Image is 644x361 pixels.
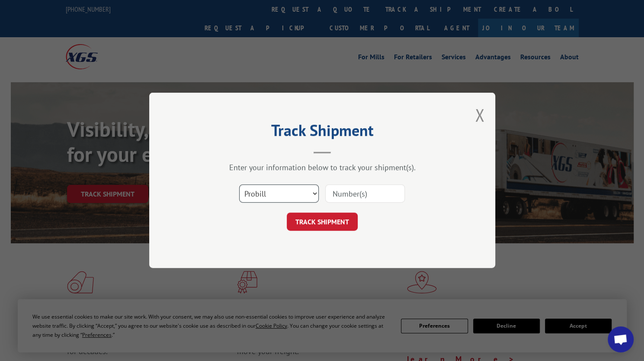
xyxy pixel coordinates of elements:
input: Number(s) [325,185,405,203]
button: Close modal [475,103,484,126]
div: Enter your information below to track your shipment(s). [192,163,452,173]
div: Open chat [608,326,634,352]
button: TRACK SHIPMENT [287,213,358,231]
h2: Track Shipment [192,124,452,141]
